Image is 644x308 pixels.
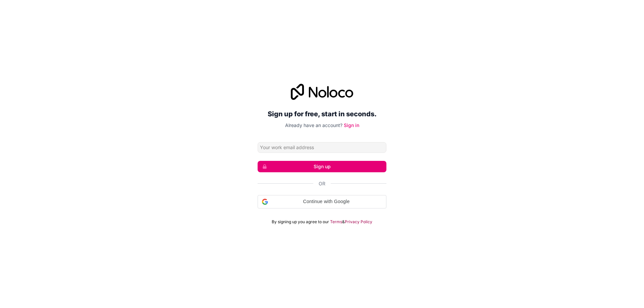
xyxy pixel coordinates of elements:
div: Continue with Google [258,195,386,208]
a: Privacy Policy [345,219,372,225]
span: & [342,219,345,225]
span: Already have an account? [285,122,342,128]
input: Email address [258,142,386,153]
a: Terms [330,219,342,225]
button: Sign up [258,161,386,172]
span: By signing up you agree to our [272,219,329,225]
span: Continue with Google [271,198,382,205]
span: Or [319,180,325,187]
h2: Sign up for free, start in seconds. [258,108,386,120]
a: Sign in [344,122,359,128]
